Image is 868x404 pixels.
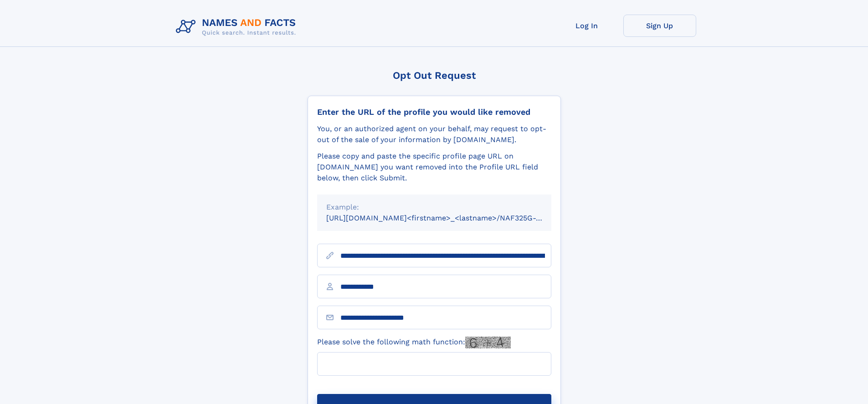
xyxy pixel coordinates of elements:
img: Logo Names and Facts [172,15,303,39]
label: Please solve the following math function: [317,337,511,348]
div: Opt Out Request [308,70,561,81]
a: Sign Up [623,15,696,37]
div: Enter the URL of the profile you would like removed [317,107,551,117]
div: Please copy and paste the specific profile page URL on [DOMAIN_NAME] you want removed into the Pr... [317,151,551,184]
small: [URL][DOMAIN_NAME]<firstname>_<lastname>/NAF325G-xxxxxxxx [326,214,569,222]
div: You, or an authorized agent on your behalf, may request to opt-out of the sale of your informatio... [317,123,551,145]
a: Log In [550,15,623,37]
div: Example: [326,202,542,213]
